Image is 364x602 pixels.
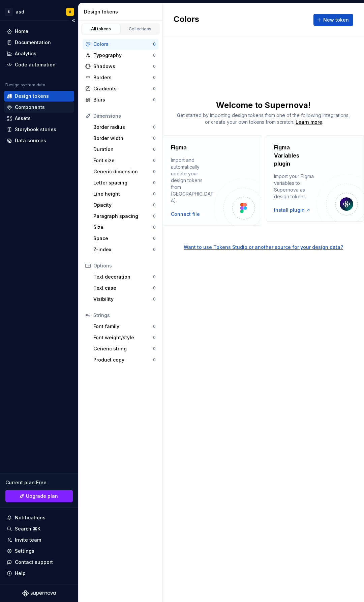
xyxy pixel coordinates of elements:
[93,52,153,59] div: Typography
[83,50,158,61] a: Typography0
[4,113,74,124] a: Assets
[91,222,158,233] a: Size0
[93,345,153,352] div: Generic string
[153,225,156,230] div: 0
[171,143,187,151] h4: Figma
[153,124,156,130] div: 0
[91,189,158,199] a: Line height0
[93,96,153,103] div: Blurs
[4,26,74,37] a: Home
[93,235,153,242] div: Space
[93,41,153,48] div: Colors
[171,157,214,204] div: Import and automatically update your design tokens from [GEOGRAPHIC_DATA].
[4,512,74,523] button: Notifications
[15,39,51,46] div: Documentation
[93,179,153,186] div: Letter spacing
[153,247,156,252] div: 0
[93,262,156,269] div: Options
[93,246,153,253] div: Z-index
[153,53,156,58] div: 0
[93,85,153,92] div: Gradients
[163,100,364,111] div: Welcome to Supernova!
[184,244,343,251] div: Want to use Tokens Studio or another source for your design data?
[83,61,158,72] a: Shadows0
[93,63,153,70] div: Shadows
[15,115,31,122] div: Assets
[93,274,153,280] div: Text decoration
[153,202,156,208] div: 0
[274,207,311,213] a: Install plugin
[15,104,45,111] div: Components
[93,356,153,363] div: Product copy
[83,83,158,94] a: Gradients0
[83,72,158,83] a: Borders0
[5,82,45,88] div: Design system data
[93,168,153,175] div: Generic dimension
[91,211,158,222] a: Paragraph spacing0
[91,166,158,177] a: Generic dimension0
[4,102,74,113] a: Components
[91,271,158,282] a: Text decoration0
[84,8,160,15] div: Design tokens
[123,26,157,32] div: Collections
[4,546,74,556] a: Settings
[91,155,158,166] a: Font size0
[15,548,34,554] div: Settings
[4,523,74,534] button: Search ⌘K
[69,16,78,25] button: Collapse sidebar
[15,50,36,57] div: Analytics
[153,296,156,302] div: 0
[4,48,74,59] a: Analytics
[91,283,158,293] a: Text case0
[91,133,158,144] a: Border width0
[83,94,158,105] a: Blurs0
[153,64,156,69] div: 0
[153,191,156,197] div: 0
[16,8,24,15] div: asd
[15,570,26,577] div: Help
[274,143,314,168] h4: Figma Variables plugin
[15,126,56,133] div: Storybook stories
[4,124,74,135] a: Storybook stories
[296,119,322,125] a: Learn more
[15,525,40,532] div: Search ⌘K
[5,8,13,16] div: S
[174,14,199,26] h2: Colors
[93,113,156,119] div: Dimensions
[84,26,118,32] div: All tokens
[153,97,156,103] div: 0
[83,39,158,50] a: Colors0
[4,59,74,70] a: Code automation
[5,490,73,502] button: Upgrade plan
[4,535,74,545] a: Invite team
[177,112,350,125] span: Get started by importing design tokens from one of the following integrations, or create your own...
[153,346,156,351] div: 0
[91,122,158,133] a: Border radius0
[153,335,156,340] div: 0
[93,124,153,131] div: Border radius
[91,321,158,332] a: Font family0
[4,91,74,102] a: Design tokens
[93,74,153,81] div: Borders
[153,136,156,141] div: 0
[153,75,156,80] div: 0
[91,332,158,343] a: Font weight/style0
[153,158,156,163] div: 0
[93,296,153,303] div: Visibility
[26,493,58,499] span: Upgrade plan
[93,135,153,142] div: Border width
[91,177,158,188] a: Letter spacing0
[93,202,153,208] div: Opacity
[274,173,317,200] div: Import your Figma variables to Supernova as design tokens.
[93,285,153,291] div: Text case
[22,590,56,597] svg: Supernova Logo
[93,213,153,220] div: Paragraph spacing
[4,557,74,568] button: Contact support
[5,479,73,486] div: Current plan : Free
[313,14,353,26] button: New token
[93,323,153,330] div: Font family
[93,157,153,164] div: Font size
[4,568,74,579] button: Help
